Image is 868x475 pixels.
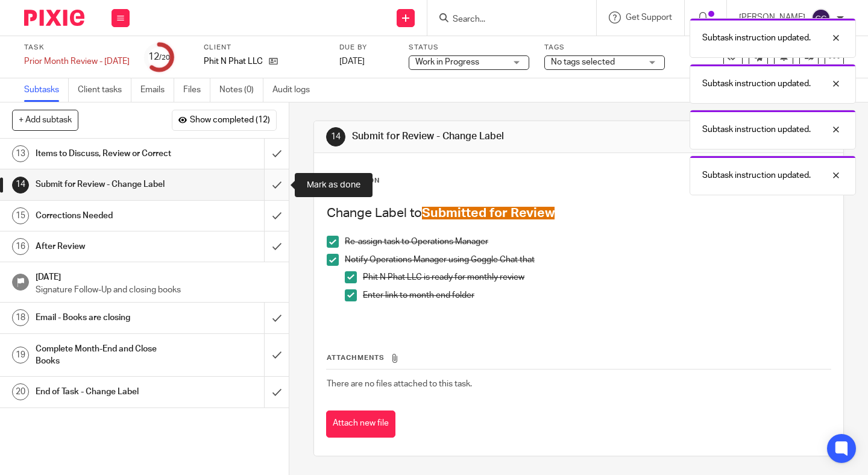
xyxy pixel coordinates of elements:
[159,54,170,61] small: /20
[702,32,811,44] p: Subtask instruction updated.
[326,176,380,186] p: Description
[345,254,831,266] p: Notify Operations Manager using Goggle Chat that
[327,203,831,224] h2: Change Label to
[204,55,263,68] p: Phit N Phat LLC
[219,78,263,102] a: Notes (0)
[183,78,210,102] a: Files
[12,238,29,255] div: 16
[78,78,131,102] a: Client tasks
[363,271,831,283] p: Phit N Phat LLC is ready for monthly review
[811,8,831,28] img: svg%3E
[327,354,385,361] span: Attachments
[12,347,29,363] div: 19
[36,309,180,327] h1: Email - Books are closing
[36,383,180,401] h1: End of Task - Change Label
[12,177,29,193] div: 14
[702,124,811,136] p: Subtask instruction updated.
[12,383,29,400] div: 20
[24,10,84,26] img: Pixie
[12,309,29,326] div: 18
[36,237,180,256] h1: After Review
[36,145,180,163] h1: Items to Discuss, Review or Correct
[12,110,78,130] button: + Add subtask
[422,207,555,219] span: Submitted for Review
[24,43,130,52] label: Task
[363,289,831,301] p: Enter link to month end folder
[409,43,529,52] label: Status
[36,175,180,193] h1: Submit for Review - Change Label
[327,380,472,388] span: There are no files attached to this task.
[345,236,831,248] p: Re-assign task to Operations Manager
[36,340,180,371] h1: Complete Month-End and Close Books
[36,268,277,283] h1: [DATE]
[702,169,811,181] p: Subtask instruction updated.
[24,55,130,68] div: Prior Month Review - July 2025
[702,78,811,90] p: Subtask instruction updated.
[12,145,29,162] div: 13
[204,43,324,52] label: Client
[24,78,69,102] a: Subtasks
[326,411,395,438] button: Attach new file
[339,43,394,52] label: Due by
[140,78,174,102] a: Emails
[148,50,170,64] div: 12
[190,116,270,125] span: Show completed (12)
[36,284,277,296] p: Signature Follow-Up and closing books
[36,207,180,225] h1: Corrections Needed
[12,207,29,224] div: 15
[326,127,345,146] div: 14
[24,55,130,68] div: Prior Month Review - [DATE]
[352,130,605,143] h1: Submit for Review - Change Label
[415,58,479,66] span: Work in Progress
[172,110,277,130] button: Show completed (12)
[339,57,365,66] span: [DATE]
[272,78,319,102] a: Audit logs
